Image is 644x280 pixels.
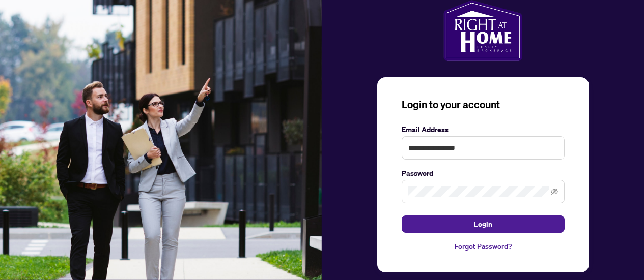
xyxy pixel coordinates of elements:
[474,216,492,232] span: Login
[402,168,565,179] label: Password
[402,241,565,252] a: Forgot Password?
[402,124,565,135] label: Email Address
[402,98,565,112] h3: Login to your account
[551,188,558,195] span: eye-invisible
[402,215,565,233] button: Login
